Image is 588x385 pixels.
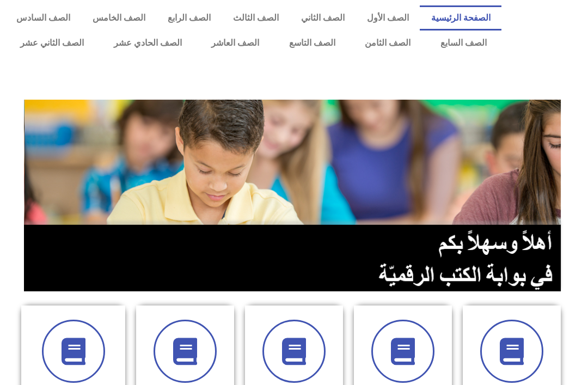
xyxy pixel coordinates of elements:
[350,30,426,56] a: الصف الثامن
[274,30,350,56] a: الصف التاسع
[82,5,157,30] a: الصف الخامس
[420,5,501,30] a: الصفحة الرئيسية
[290,5,356,30] a: الصف الثاني
[425,30,501,56] a: الصف السابع
[5,30,99,56] a: الصف الثاني عشر
[5,5,82,30] a: الصف السادس
[222,5,290,30] a: الصف الثالث
[99,30,197,56] a: الصف الحادي عشر
[356,5,420,30] a: الصف الأول
[157,5,222,30] a: الصف الرابع
[197,30,274,56] a: الصف العاشر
